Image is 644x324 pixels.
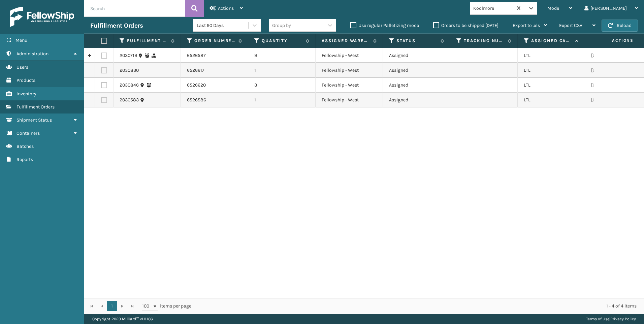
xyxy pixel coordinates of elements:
[17,64,28,70] span: Users
[433,23,498,28] label: Orders to be shipped [DATE]
[518,63,585,78] td: LTL
[610,317,636,321] a: Privacy Policy
[181,63,248,78] td: 6526617
[248,78,316,93] td: 3
[518,48,585,63] td: LTL
[17,117,52,123] span: Shipment Status
[316,78,383,93] td: Fellowship - West
[248,63,316,78] td: 1
[464,38,505,44] label: Tracking Number
[201,303,637,310] div: 1 - 4 of 4 items
[181,78,248,93] td: 6526620
[120,52,137,59] a: 2030719
[591,35,638,46] span: Actions
[142,303,152,310] span: 100
[383,93,450,107] td: Assigned
[531,38,572,44] label: Assigned Carrier Service
[10,7,74,27] img: logo
[17,51,49,57] span: Administration
[518,78,585,93] td: LTL
[248,93,316,107] td: 1
[17,91,36,97] span: Inventory
[197,22,249,29] div: Last 90 Days
[120,67,139,74] a: 2030830
[322,38,370,44] label: Assigned Warehouse
[17,77,35,83] span: Products
[194,38,235,44] label: Order Number
[127,38,168,44] label: Fulfillment Order Id
[272,22,291,29] div: Group by
[316,93,383,107] td: Fellowship - West
[17,143,34,149] span: Batches
[17,104,55,110] span: Fulfillment Orders
[17,130,40,136] span: Containers
[350,23,419,28] label: Use regular Palletizing mode
[316,48,383,63] td: Fellowship - West
[383,63,450,78] td: Assigned
[586,314,636,324] div: |
[262,38,302,44] label: Quantity
[602,20,638,32] button: Reload
[181,48,248,63] td: 6526587
[248,48,316,63] td: 9
[473,5,513,12] div: Koolmore
[547,5,559,11] span: Mode
[120,97,139,103] a: 2030583
[513,23,540,28] span: Export to .xls
[316,63,383,78] td: Fellowship - West
[17,157,33,162] span: Reports
[107,301,117,311] a: 1
[142,301,191,311] span: items per page
[383,78,450,93] td: Assigned
[559,23,582,28] span: Export CSV
[586,317,609,321] a: Terms of Use
[518,93,585,107] td: LTL
[92,314,153,324] p: Copyright 2023 Milliard™ v 1.0.186
[383,48,450,63] td: Assigned
[15,37,27,43] span: Menu
[396,38,437,44] label: Status
[120,82,139,89] a: 2030846
[218,5,234,11] span: Actions
[181,93,248,107] td: 6526586
[90,22,143,30] h3: Fulfillment Orders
